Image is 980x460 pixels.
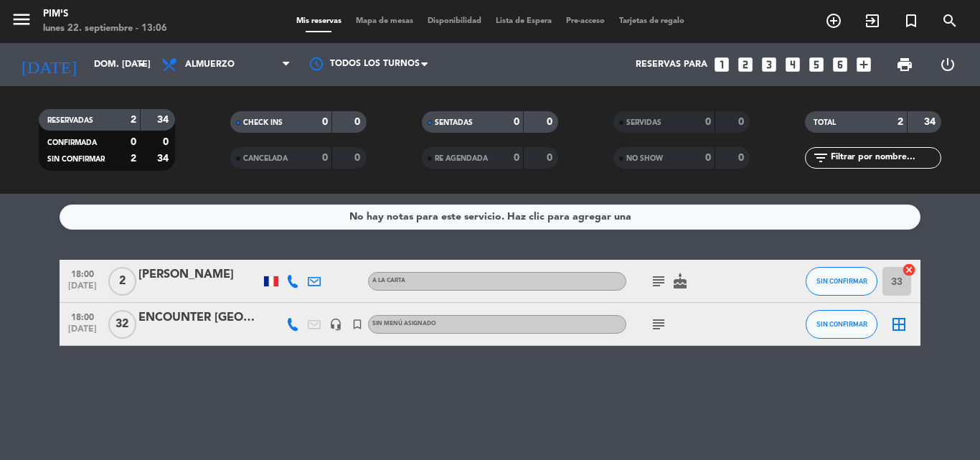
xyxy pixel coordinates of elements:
button: SIN CONFIRMAR [806,267,877,296]
span: Disponibilidad [420,17,489,25]
i: border_all [890,316,908,333]
i: cake [672,273,689,290]
strong: 0 [514,153,519,163]
strong: 0 [514,117,519,127]
strong: 34 [157,115,171,125]
strong: 34 [924,117,938,127]
span: CONFIRMADA [47,139,97,146]
i: looks_one [712,55,731,74]
button: menu [11,9,32,35]
span: A la Carta [372,278,405,283]
span: RESERVADAS [47,117,93,124]
div: No hay notas para este servicio. Haz clic para agregar una [349,209,631,225]
span: [DATE] [65,324,100,341]
div: LOG OUT [926,43,969,86]
strong: 2 [897,117,903,127]
i: cancel [902,263,916,277]
span: Pre-acceso [559,17,612,25]
span: SIN CONFIRMAR [816,277,867,285]
strong: 0 [354,117,363,127]
div: lunes 22. septiembre - 13:06 [43,22,167,36]
span: TOTAL [814,119,836,126]
span: SIN CONFIRMAR [816,320,867,328]
div: ENCOUNTER [GEOGRAPHIC_DATA] [138,309,260,327]
strong: 0 [163,137,171,147]
i: looks_two [736,55,755,74]
i: subject [650,273,667,290]
button: SIN CONFIRMAR [806,310,877,339]
span: 2 [108,267,136,296]
strong: 34 [157,154,171,164]
span: CHECK INS [243,119,283,126]
i: filter_list [812,149,829,166]
i: subject [650,316,667,333]
strong: 0 [738,153,747,163]
span: 18:00 [65,308,100,324]
strong: 0 [322,117,328,127]
strong: 2 [131,154,136,164]
span: SIN CONFIRMAR [47,156,105,163]
strong: 0 [322,153,328,163]
strong: 2 [131,115,136,125]
span: SENTADAS [435,119,473,126]
i: looks_6 [831,55,849,74]
span: SERVIDAS [626,119,661,126]
span: Reservas para [636,60,707,70]
i: looks_3 [760,55,778,74]
span: NO SHOW [626,155,663,162]
span: Mapa de mesas [349,17,420,25]
span: Lista de Espera [489,17,559,25]
i: [DATE] [11,49,87,80]
strong: 0 [705,117,711,127]
div: Pim's [43,7,167,22]
strong: 0 [547,153,555,163]
span: Sin menú asignado [372,321,436,327]
span: RE AGENDADA [435,155,488,162]
span: 18:00 [65,265,100,281]
strong: 0 [547,117,555,127]
span: [DATE] [65,281,100,298]
strong: 0 [705,153,711,163]
strong: 0 [131,137,136,147]
strong: 0 [354,153,363,163]
i: headset_mic [329,318,342,331]
i: arrow_drop_down [133,56,151,73]
i: exit_to_app [864,12,881,29]
i: power_settings_new [939,56,956,73]
span: CANCELADA [243,155,288,162]
span: Mis reservas [289,17,349,25]
i: turned_in_not [903,12,920,29]
i: menu [11,9,32,30]
input: Filtrar por nombre... [829,150,941,166]
i: search [941,12,958,29]
i: turned_in_not [351,318,364,331]
i: looks_4 [783,55,802,74]
span: 32 [108,310,136,339]
span: Almuerzo [185,60,235,70]
span: print [896,56,913,73]
span: Tarjetas de regalo [612,17,692,25]
i: add_box [854,55,873,74]
i: add_circle_outline [825,12,842,29]
strong: 0 [738,117,747,127]
i: looks_5 [807,55,826,74]
div: [PERSON_NAME] [138,266,260,284]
